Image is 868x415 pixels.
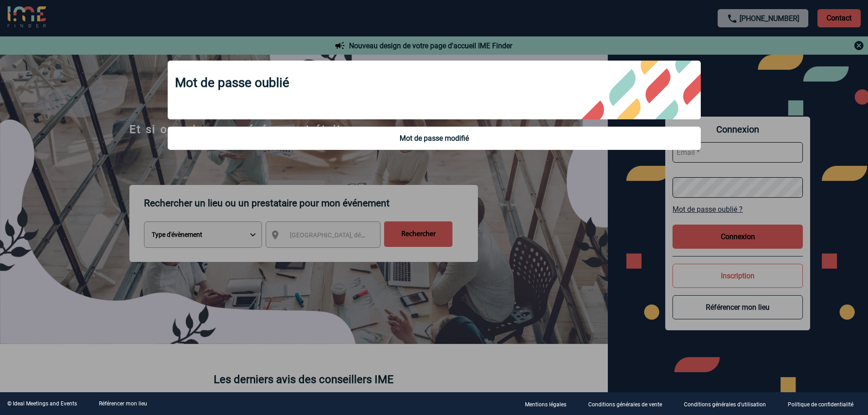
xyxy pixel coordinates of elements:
a: Référencer mon lieu [99,400,147,407]
p: Conditions générales de vente [588,401,662,408]
p: Conditions générales d'utilisation [684,401,766,408]
a: Mentions légales [518,400,581,408]
p: Mentions légales [525,401,566,408]
a: Politique de confidentialité [781,400,868,408]
a: Conditions générales de vente [581,400,677,408]
p: Politique de confidentialité [788,401,853,408]
div: Mot de passe modifié [175,134,693,143]
a: Conditions générales d'utilisation [677,400,781,408]
div: © Ideal Meetings and Events [7,400,77,407]
div: Mot de passe oublié [168,61,701,119]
